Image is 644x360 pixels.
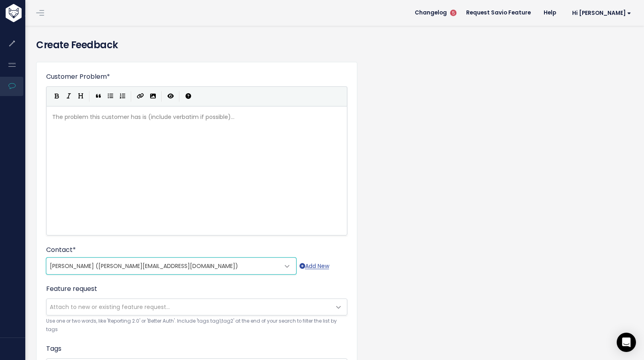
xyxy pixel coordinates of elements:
span: Ben Bulter (ben@headlesshostman.com) [46,258,296,274]
a: Hi [PERSON_NAME] [562,7,638,19]
h4: Create Feedback [36,38,632,52]
span: [PERSON_NAME] ([PERSON_NAME][EMAIL_ADDRESS][DOMAIN_NAME]) [50,262,238,270]
i: | [161,91,162,101]
label: Feature request [46,284,97,294]
div: Open Intercom Messenger [617,333,636,352]
small: Use one or two words, like 'Reporting 2.0' or 'Better Auth'. Include 'tags:tag1,tag2' at the end ... [46,317,347,334]
button: Italic [63,90,75,102]
img: logo-white.9d6f32f41409.svg [4,4,66,22]
i: | [89,91,90,101]
a: Add New [300,261,329,271]
a: Request Savio Feature [460,7,537,19]
a: Help [537,7,562,19]
button: Quote [92,90,104,102]
button: Toggle Preview [165,90,177,102]
i: | [131,91,132,101]
span: Ben Bulter (ben@headlesshostman.com) [47,258,280,274]
button: Markdown Guide [182,90,194,102]
span: 5 [450,10,457,16]
button: Bold [51,90,63,102]
label: Contact [46,245,76,255]
span: Attach to new or existing feature request... [50,303,170,311]
span: Changelog [415,10,447,16]
i: | [179,91,180,101]
label: Customer Problem [46,72,110,82]
label: Tags [46,344,61,354]
span: Hi [PERSON_NAME] [572,10,631,16]
button: Create Link [134,90,147,102]
button: Generic List [104,90,116,102]
button: Heading [75,90,87,102]
button: Numbered List [116,90,128,102]
button: Import an image [147,90,159,102]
